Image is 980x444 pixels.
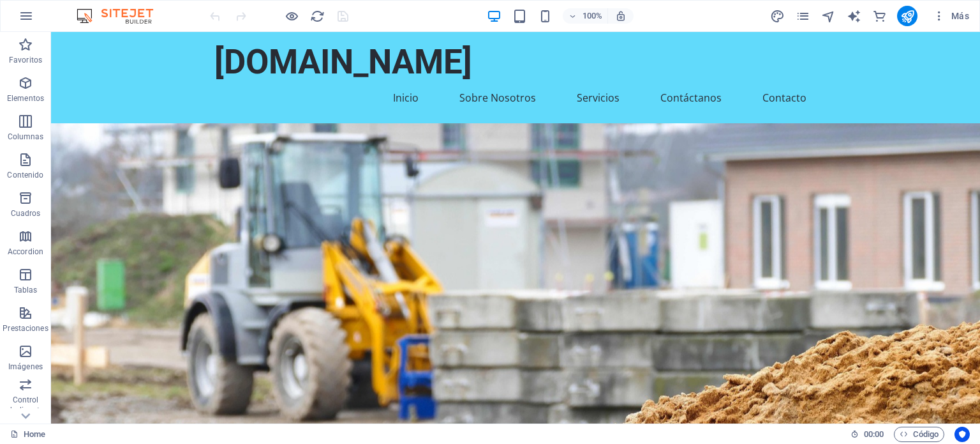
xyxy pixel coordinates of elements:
p: Prestaciones [3,323,48,333]
button: 100% [563,8,608,24]
p: Favoritos [9,55,42,65]
i: AI Writer [847,9,861,24]
i: Páginas (Ctrl+Alt+S) [796,9,810,24]
p: Elementos [7,93,44,103]
i: Comercio [872,9,887,24]
i: Publicar [900,9,915,24]
img: Editor Logo [73,8,169,24]
button: Haz clic para salir del modo de previsualización y seguir editando [284,8,299,24]
p: Contenido [7,170,43,180]
p: Cuadros [11,208,41,218]
span: Más [933,10,969,22]
i: Diseño (Ctrl+Alt+Y) [770,9,785,24]
button: Usercentrics [954,427,970,442]
i: Navegador [821,9,836,24]
button: commerce [872,8,887,24]
span: Código [900,427,939,442]
a: Haz clic para cancelar la selección y doble clic para abrir páginas [10,427,45,442]
h6: 100% [582,8,602,24]
button: design [769,8,785,24]
button: text_generator [846,8,861,24]
p: Imágenes [8,362,43,372]
h6: Tiempo de la sesión [850,427,884,442]
i: Al redimensionar, ajustar el nivel de zoom automáticamente para ajustarse al dispositivo elegido. [615,10,627,22]
button: publish [897,6,917,26]
button: Código [894,427,944,442]
span: : [873,429,875,439]
p: Accordion [8,247,43,257]
button: pages [795,8,810,24]
i: Volver a cargar página [310,9,325,24]
button: reload [309,8,325,24]
p: Columnas [8,132,44,142]
button: navigator [820,8,836,24]
p: Tablas [14,285,38,295]
button: Más [928,6,974,26]
span: 00 00 [864,427,884,442]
